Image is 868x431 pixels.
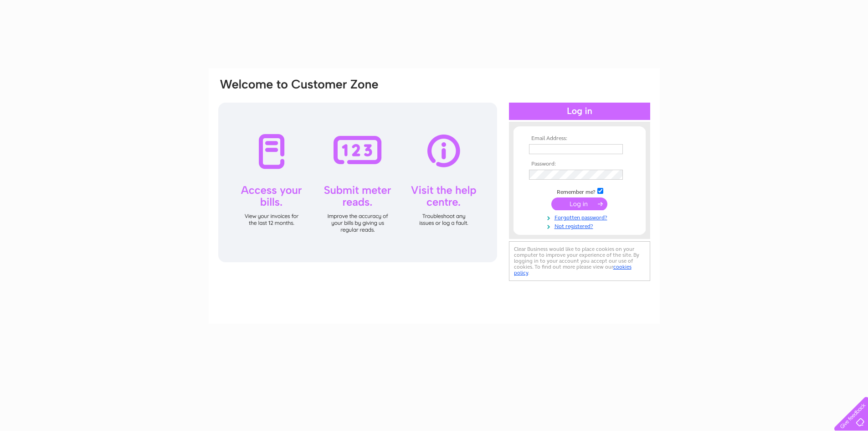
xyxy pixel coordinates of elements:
[529,213,632,221] a: Forgotten password?
[551,197,607,210] input: Submit
[509,241,650,281] div: Clear Business would like to place cookies on your computer to improve your experience of the sit...
[527,187,632,196] td: Remember me?
[527,135,632,142] th: Email Address:
[514,264,632,276] a: cookies policy
[529,221,632,230] a: Not registered?
[527,161,632,167] th: Password:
